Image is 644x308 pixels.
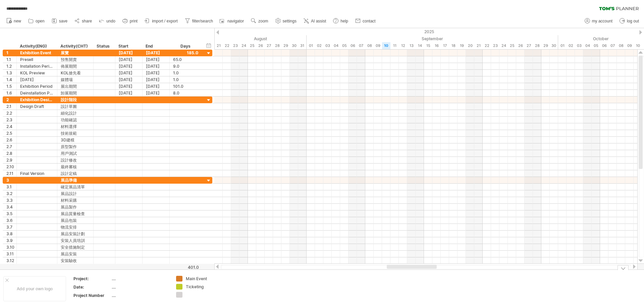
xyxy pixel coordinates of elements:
div: 安全措施制定 [61,244,90,250]
div: Sunday, 24 August 2025 [239,42,248,49]
div: Thursday, 2 October 2025 [567,42,575,49]
div: 3.11 [6,251,16,257]
div: Date: [73,284,110,290]
span: save [59,19,67,23]
div: Exhibition Event [20,50,54,56]
div: Saturday, 20 September 2025 [466,42,474,49]
span: undo [106,19,115,23]
div: Monday, 29 September 2025 [541,42,550,49]
div: Final Version [20,170,54,177]
div: 3 [6,177,16,183]
div: 佈展期間 [61,63,90,69]
div: Design Draft [20,103,54,110]
div: [DATE] [115,50,143,56]
div: Friday, 29 August 2025 [281,42,290,49]
div: 2.3 [6,117,16,123]
div: [DATE] [143,63,170,69]
div: Wednesday, 1 October 2025 [558,42,567,49]
div: Tuesday, 26 August 2025 [256,42,265,49]
div: 安裝驗收 [61,257,90,264]
div: Sunday, 5 October 2025 [592,42,600,49]
span: my account [592,19,612,23]
div: Ticketing [186,284,222,290]
div: 2.8 [6,150,16,157]
div: Activity(ENG) [20,43,53,50]
div: 卸展期間 [61,90,90,96]
div: Presell [20,56,54,63]
div: Tuesday, 7 October 2025 [608,42,617,49]
div: 展品製作 [61,204,90,210]
div: 1 [6,50,16,56]
div: 1.5 [6,83,16,89]
div: [DATE] [115,76,143,83]
div: Wednesday, 8 October 2025 [617,42,625,49]
div: Start [118,43,139,50]
div: Saturday, 6 September 2025 [348,42,357,49]
div: 技術規範 [61,130,90,136]
div: [DATE] [143,50,170,56]
div: 3.7 [6,224,16,230]
a: share [73,17,94,25]
div: Friday, 26 September 2025 [516,42,525,49]
a: new [5,17,23,25]
div: 1.0 [173,76,198,83]
div: 1.1 [6,56,16,63]
div: 3.4 [6,204,16,210]
div: 設計階段 [61,97,90,103]
div: [DATE] [115,70,143,76]
div: 2.1 [6,103,16,110]
a: help [331,17,350,25]
div: 2.6 [6,137,16,143]
div: [DATE] [143,90,170,96]
div: 3.12 [6,257,16,264]
div: Wednesday, 17 September 2025 [441,42,449,49]
span: print [130,19,138,23]
div: 2.2 [6,110,16,116]
div: [DATE] [115,83,143,89]
div: Deinstallation Period [20,90,54,96]
div: 1.0 [173,70,198,76]
div: Saturday, 23 August 2025 [231,42,239,49]
div: Sunday, 28 September 2025 [533,42,541,49]
div: 1.2 [6,63,16,69]
div: Friday, 3 October 2025 [575,42,583,49]
div: 3.6 [6,217,16,224]
div: 材料采購 [61,197,90,203]
div: Friday, 19 September 2025 [458,42,466,49]
span: open [36,19,45,23]
div: KOL搶先看 [61,70,90,76]
div: Tuesday, 2 September 2025 [315,42,323,49]
span: contact [363,19,376,23]
span: navigator [227,19,244,23]
div: September 2025 [307,35,558,42]
div: Installation Period [20,63,54,69]
div: 9.0 [173,63,198,69]
div: [DATE] [115,90,143,96]
div: 原型製作 [61,143,90,150]
div: 設計修改 [61,157,90,163]
div: Saturday, 27 September 2025 [525,42,533,49]
div: Project Number [73,293,110,298]
div: Tuesday, 16 September 2025 [432,42,441,49]
div: 設計草圖 [61,103,90,110]
span: import / export [152,19,178,23]
div: Thursday, 21 August 2025 [214,42,223,49]
div: Thursday, 28 August 2025 [273,42,281,49]
div: 預售開賣 [61,56,90,63]
div: Days [169,43,201,50]
div: 401.0 [170,265,199,270]
div: 8.0 [173,90,198,96]
div: 2.10 [6,164,16,170]
a: log out [618,17,641,25]
div: 3.3 [6,197,16,203]
div: Wednesday, 27 August 2025 [265,42,273,49]
div: Thursday, 18 September 2025 [449,42,458,49]
div: 用戶測試 [61,150,90,157]
a: settings [274,17,299,25]
div: Saturday, 30 August 2025 [290,42,298,49]
div: Monday, 25 August 2025 [248,42,256,49]
div: Add your own logo [3,276,66,301]
a: import / export [143,17,180,25]
div: Monday, 6 October 2025 [600,42,608,49]
div: Tuesday, 23 September 2025 [491,42,499,49]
